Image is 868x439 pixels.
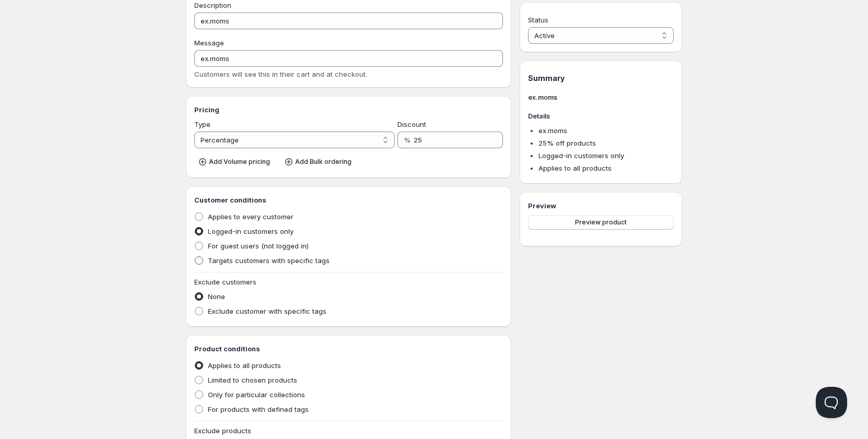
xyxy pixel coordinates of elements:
span: Add Bulk ordering [295,158,351,166]
span: % [404,136,410,144]
input: Private internal description [194,13,503,29]
button: Add Volume pricing [194,155,276,169]
h1: Summary [528,73,674,84]
span: Preview product [575,218,627,227]
h3: Details [528,111,674,121]
span: Applies to all products [208,361,281,370]
span: Add Volume pricing [209,158,270,166]
span: Exclude products [194,426,251,435]
span: Limited to chosen products [208,376,297,384]
iframe: Help Scout Beacon - Open [816,387,847,418]
button: Preview product [528,215,674,230]
h3: Product conditions [194,343,503,354]
span: Applies to every customer [208,212,294,221]
span: For products with defined tags [208,405,309,413]
span: Message [194,39,224,47]
span: Only for particular collections [208,390,305,399]
span: ex.moms [538,126,567,135]
span: Customers will see this in their cart and at checkout. [194,70,367,78]
span: Logged-in customers only [208,227,294,235]
h3: ex.moms [528,92,674,102]
button: Add Bulk ordering [280,155,358,169]
span: Targets customers with specific tags [208,256,330,265]
span: Exclude customers [194,278,256,286]
span: Description [194,1,231,9]
span: Type [194,120,210,128]
span: None [208,292,225,301]
h3: Customer conditions [194,195,503,205]
h3: Preview [528,200,674,211]
span: For guest users (not logged in) [208,242,309,250]
span: Status [528,16,548,24]
span: Exclude customer with specific tags [208,307,326,315]
span: 25 % off products [538,139,596,147]
span: Discount [397,120,426,128]
span: Applies to all products [538,164,612,172]
h3: Pricing [194,104,503,115]
span: Logged-in customers only [538,151,624,160]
